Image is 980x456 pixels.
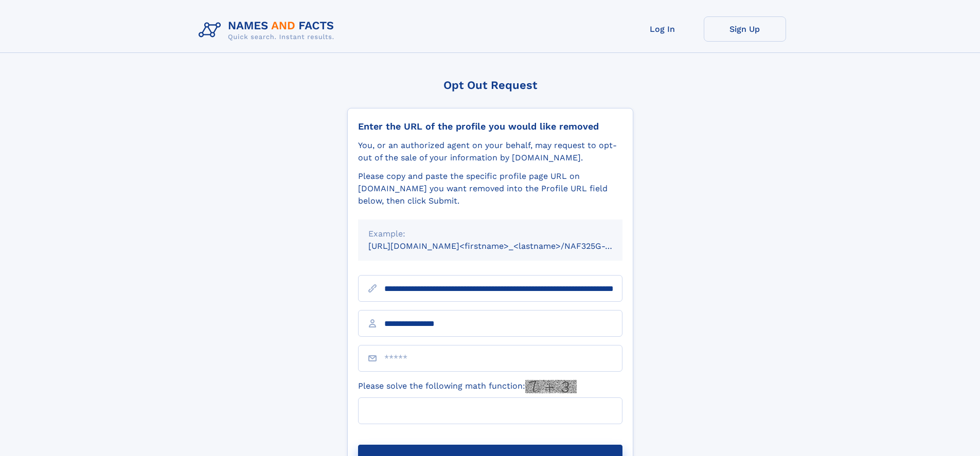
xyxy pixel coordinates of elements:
div: Please copy and paste the specific profile page URL on [DOMAIN_NAME] you want removed into the Pr... [358,170,622,207]
a: Sign Up [704,16,786,42]
div: Enter the URL of the profile you would like removed [358,121,622,132]
div: Opt Out Request [347,79,633,92]
small: [URL][DOMAIN_NAME]<firstname>_<lastname>/NAF325G-xxxxxxxx [368,241,642,251]
label: Please solve the following math function: [358,380,577,393]
a: Log In [621,16,704,42]
div: Example: [368,228,612,240]
img: Logo Names and Facts [194,16,343,44]
div: You, or an authorized agent on your behalf, may request to opt-out of the sale of your informatio... [358,139,622,164]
